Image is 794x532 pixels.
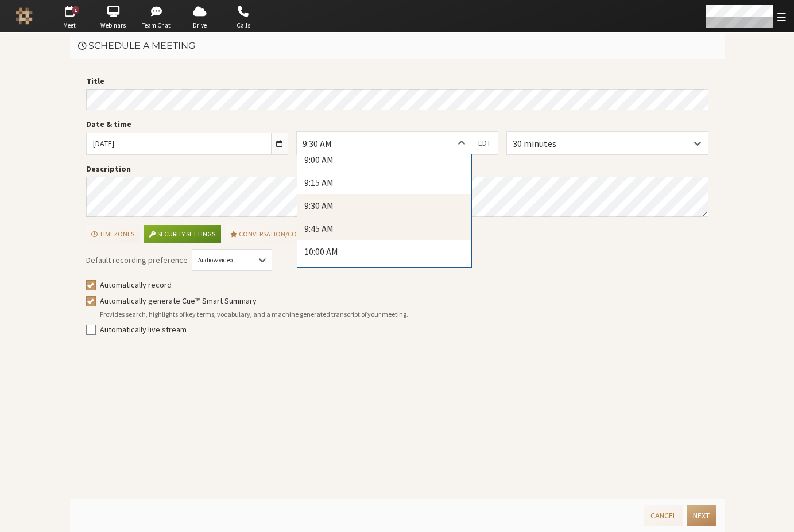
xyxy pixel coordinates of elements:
span: Drive [180,21,220,30]
button: Security settings [144,225,221,243]
div: 30 minutes [513,137,575,150]
div: Provides search, highlights of key terms, vocabulary, and a machine generated transcript of your ... [100,309,708,320]
div: 9:15 AM [297,171,472,194]
span: Default recording preference [86,254,188,266]
span: Calls [223,21,264,30]
span: Schedule a meeting [88,40,195,51]
div: 10:00 AM [297,240,472,263]
label: Description [86,163,708,175]
button: Cancel [644,505,683,526]
button: Next [687,505,716,526]
div: 9:00 AM [297,148,472,171]
label: Automatically live stream [100,324,708,336]
span: Team Chat [137,21,177,30]
div: 9:45 AM [297,217,472,240]
div: 9:30 AM [297,194,472,217]
iframe: Chat [765,502,785,524]
label: Automatically record [100,279,708,291]
button: Timezones [86,225,140,243]
label: Date & time [86,118,288,130]
div: 1 [72,6,80,14]
span: Meet [49,21,90,30]
button: EDT [472,132,497,154]
div: 10:15 AM [297,263,472,286]
img: Iotum [16,7,33,25]
div: Audio & video [198,255,245,265]
button: Conversation/Collaboration mode [225,225,365,243]
label: Automatically generate Cue™ Smart Summary [100,295,708,307]
label: Title [86,75,708,87]
div: 9:30 AM [303,137,350,150]
span: Webinars [93,21,133,30]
